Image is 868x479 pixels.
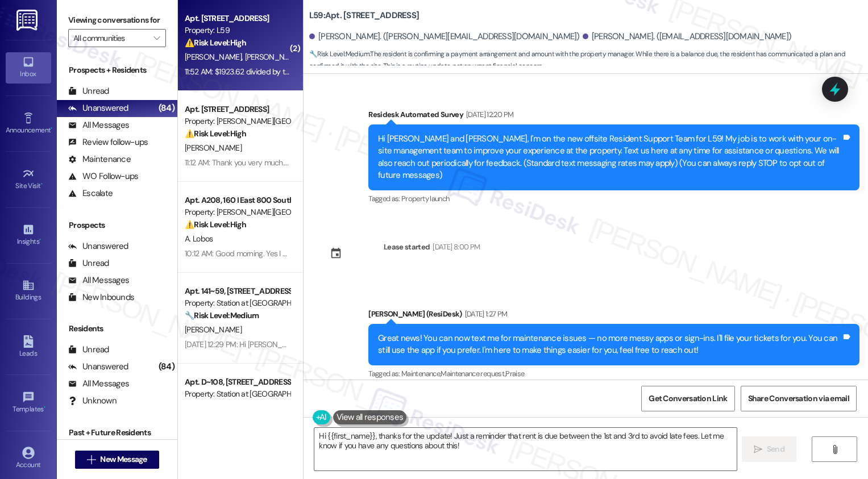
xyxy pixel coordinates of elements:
div: Apt. 141~59, [STREET_ADDRESS] [185,285,290,297]
a: Account [6,443,51,474]
div: Prospects [57,219,177,231]
span: • [41,180,43,188]
div: Property: [PERSON_NAME][GEOGRAPHIC_DATA] [185,115,290,127]
span: Maintenance request , [441,369,505,378]
button: Share Conversation via email [741,386,857,411]
div: 11:52 AM: $1923.62 divided by two is $961.81 per person. [185,66,367,77]
button: Get Conversation Link [641,386,734,411]
div: Unanswered [68,102,128,114]
div: [DATE] 12:20 PM [463,109,513,120]
span: New Message [100,453,147,465]
div: Lease started [384,241,430,253]
strong: 🔧 Risk Level: Medium [185,310,259,320]
button: New Message [75,451,159,469]
div: All Messages [68,274,129,286]
span: Praise [505,369,524,378]
div: WO Follow-ups [68,170,138,182]
strong: ⚠️ Risk Level: High [185,128,246,139]
div: Apt. [STREET_ADDRESS] [185,103,290,115]
div: Tagged as: [368,190,859,207]
div: Unanswered [68,240,128,252]
div: Hi [PERSON_NAME] and [PERSON_NAME], I'm on the new offsite Resident Support Team for L59! My job ... [378,133,841,182]
div: Maintenance [68,153,131,165]
div: Property: Station at [GEOGRAPHIC_DATA][PERSON_NAME] [185,388,290,400]
div: Prospects + Residents [57,64,177,76]
div: [DATE] 8:00 PM [430,241,480,253]
span: Maintenance , [401,369,441,378]
a: Insights • [6,220,51,251]
div: Unread [68,257,109,269]
b: L59: Apt. [STREET_ADDRESS] [309,10,419,22]
div: Residesk Automated Survey [368,109,859,124]
div: All Messages [68,378,129,390]
i:  [830,445,839,454]
div: 11:12 AM: Thank you very much. If they can do that asap it would be appreciated. Every week this ... [185,157,655,168]
span: [PERSON_NAME] [185,324,242,335]
textarea: Hi {{first_name}}, thanks for the update! Just a reminder that rent is due between the 1st and 3r... [314,428,737,470]
div: Unread [68,85,109,97]
a: Site Visit • [6,164,51,195]
strong: ⚠️ Risk Level: High [185,219,246,230]
a: Templates • [6,388,51,418]
div: Apt. A208, 160 I East 800 South [185,194,290,206]
div: Unanswered [68,361,128,373]
div: Property: Station at [GEOGRAPHIC_DATA][PERSON_NAME] [185,297,290,309]
img: ResiDesk Logo [16,10,40,31]
a: Buildings [6,276,51,306]
span: • [51,124,52,132]
div: Tagged as: [368,365,859,382]
span: Send [767,443,784,455]
span: Property launch [401,194,449,203]
a: Inbox [6,52,51,83]
div: [PERSON_NAME] (ResiDesk) [368,308,859,324]
span: Get Conversation Link [649,393,727,405]
input: All communities [73,29,148,47]
i:  [754,445,762,454]
span: [PERSON_NAME] [244,52,301,62]
div: Escalate [68,188,113,199]
div: Property: [PERSON_NAME][GEOGRAPHIC_DATA] [185,206,290,218]
div: [PERSON_NAME]. ([EMAIL_ADDRESS][DOMAIN_NAME]) [583,31,792,43]
span: • [39,236,41,244]
i:  [87,455,95,464]
div: (84) [156,99,177,117]
span: A. Lobos [185,234,213,244]
div: Unknown [68,395,117,407]
div: [PERSON_NAME]. ([PERSON_NAME][EMAIL_ADDRESS][DOMAIN_NAME]) [309,31,580,43]
i:  [153,34,160,43]
div: Apt. [STREET_ADDRESS] [185,13,290,24]
span: • [44,403,45,411]
div: New Inbounds [68,291,134,303]
div: Apt. D~108, [STREET_ADDRESS] [185,376,290,388]
div: Unread [68,344,109,356]
div: Past + Future Residents [57,427,177,439]
button: Send [742,436,797,462]
span: Share Conversation via email [748,393,849,405]
strong: 🔧 Risk Level: Medium [309,49,369,59]
div: [DATE] 1:27 PM [462,308,508,320]
div: Residents [57,323,177,335]
span: [PERSON_NAME] [185,52,245,62]
label: Viewing conversations for [68,11,166,29]
span: : The resident is confirming a payment arrangement and amount with the property manager. While th... [309,48,868,73]
div: Great news! You can now text me for maintenance issues — no more messy apps or sign-ins. I'll fil... [378,332,841,357]
strong: ⚠️ Risk Level: High [185,38,246,48]
div: All Messages [68,119,129,131]
a: Leads [6,332,51,363]
span: [PERSON_NAME] [185,143,242,153]
div: Property: L59 [185,24,290,36]
div: (84) [156,358,177,376]
div: Review follow-ups [68,136,148,148]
